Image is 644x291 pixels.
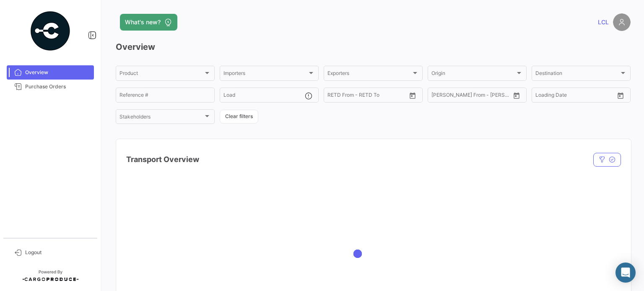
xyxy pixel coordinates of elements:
a: Overview [7,65,94,80]
span: Exporters [327,72,411,77]
span: Origin [431,72,515,77]
span: Purchase Orders [25,83,91,90]
img: powered-by.png [29,10,71,52]
span: Product [119,72,203,77]
button: Clear filters [220,110,258,124]
span: Logout [25,249,91,256]
input: From [535,93,547,99]
button: Open calendar [510,89,523,102]
img: placeholder-user.png [613,13,631,31]
button: Open calendar [406,89,419,102]
input: From [431,93,443,99]
a: Purchase Orders [7,80,94,94]
button: What's new? [120,14,177,31]
h4: Transport Overview [126,154,199,165]
span: Importers [223,72,307,77]
span: Destination [535,72,619,77]
span: Overview [25,69,91,76]
span: Stakeholders [119,115,203,121]
input: To [553,93,591,99]
input: To [449,93,487,99]
span: What's new? [125,18,161,26]
input: To [345,93,383,99]
input: From [327,93,339,99]
h3: Overview [116,41,631,53]
button: Open calendar [614,89,627,102]
span: LCL [598,18,609,26]
div: Abrir Intercom Messenger [615,263,636,283]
